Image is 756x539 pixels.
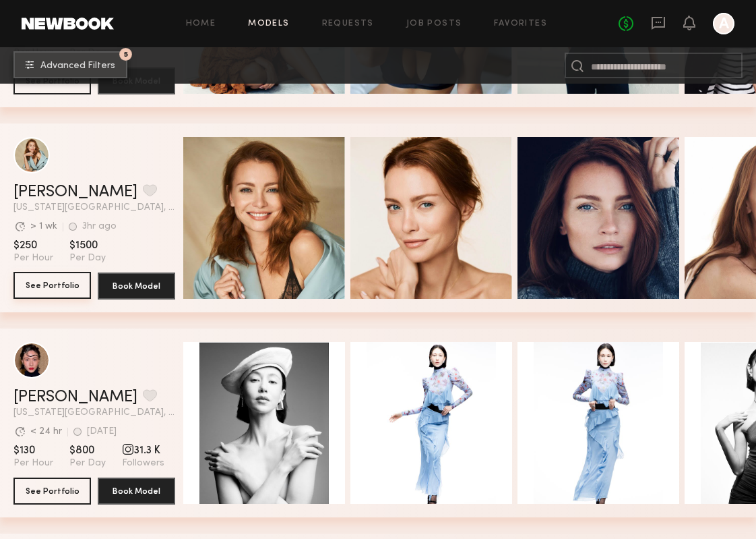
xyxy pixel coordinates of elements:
[322,20,374,28] a: Requests
[13,408,175,418] span: [US_STATE][GEOGRAPHIC_DATA], [GEOGRAPHIC_DATA]
[40,61,115,71] span: Advanced Filters
[30,222,57,231] div: > 1 wk
[122,444,164,457] span: 31.3 K
[69,239,106,252] span: $1500
[13,51,127,78] button: 5Advanced Filters
[13,203,175,212] span: [US_STATE][GEOGRAPHIC_DATA], [GEOGRAPHIC_DATA]
[69,444,106,457] span: $800
[713,13,734,34] a: A
[69,252,106,264] span: Per Day
[494,20,547,28] a: Favorites
[248,20,289,28] a: Models
[13,239,53,252] span: $250
[122,457,164,470] span: Followers
[13,478,91,505] button: See Portfolio
[98,478,175,505] button: Book Model
[13,272,91,299] button: See Portfolio
[186,20,216,28] a: Home
[13,444,53,457] span: $130
[87,427,117,436] div: [DATE]
[406,20,462,28] a: Job Posts
[124,51,128,57] span: 5
[98,273,175,300] button: Book Model
[30,427,62,436] div: < 24 hr
[13,184,137,200] a: [PERSON_NAME]
[13,389,137,405] a: [PERSON_NAME]
[13,252,53,264] span: Per Hour
[13,273,91,300] a: See Portfolio
[69,457,106,470] span: Per Day
[82,222,117,231] div: 3hr ago
[13,457,53,470] span: Per Hour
